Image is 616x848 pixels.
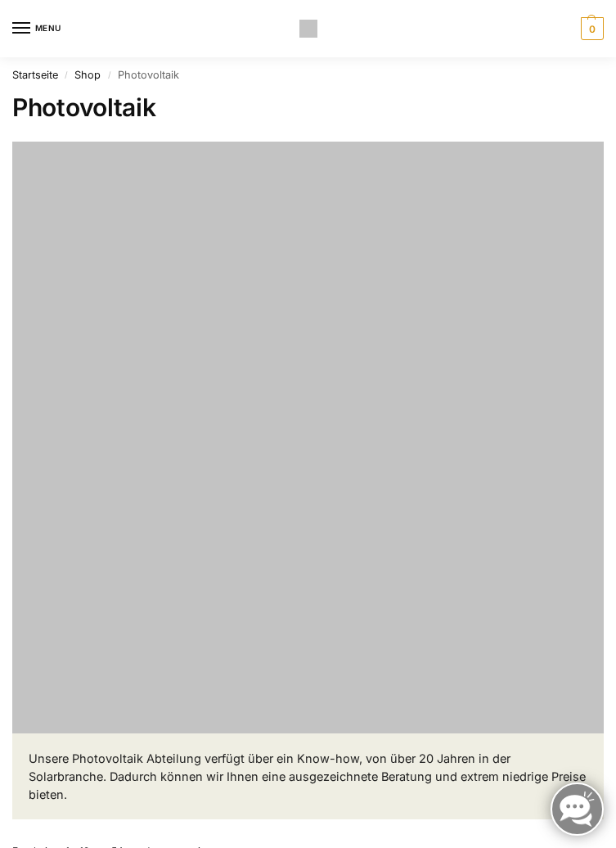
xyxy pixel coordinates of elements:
[74,69,101,81] a: Shop
[12,57,604,92] nav: Breadcrumb
[29,750,587,803] p: Unsere Photovoltaik Abteilung verfügt über ein Know-how, von über 20 Jahren in der Solarbranche. ...
[577,17,604,40] nav: Cart contents
[101,69,117,81] span: /
[299,20,317,38] img: Solaranlagen, Speicheranlagen und Energiesparprodukte
[12,142,604,733] img: Photovoltaik Dachanlagen
[12,69,58,81] a: Startseite
[577,17,604,40] a: 0
[581,17,604,40] span: 0
[12,16,61,41] button: Menu
[12,92,604,122] h1: Photovoltaik
[58,69,74,81] span: /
